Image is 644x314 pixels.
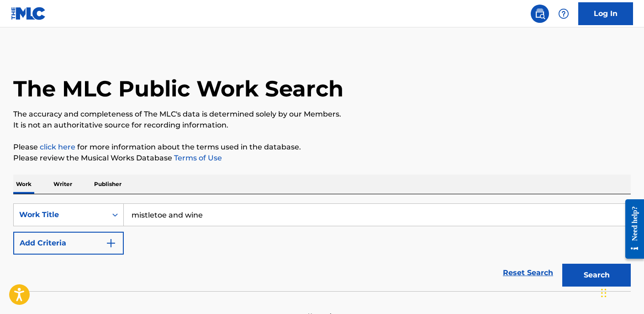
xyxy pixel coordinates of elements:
button: Add Criteria [13,232,124,255]
p: Please review the Musical Works Database [13,153,631,164]
a: Log In [578,2,633,25]
iframe: Resource Center [618,192,644,266]
img: MLC Logo [11,7,46,20]
iframe: Chat Widget [598,270,644,314]
h1: The MLC Public Work Search [13,75,343,102]
img: search [534,8,545,19]
button: Search [562,264,631,287]
img: 9d2ae6d4665cec9f34b9.svg [106,238,116,249]
a: click here [40,143,75,151]
img: help [558,8,569,19]
p: Work [13,175,34,194]
a: Terms of Use [172,154,222,162]
div: Drag [601,279,607,307]
a: Reset Search [498,263,558,283]
p: Please for more information about the terms used in the database. [13,142,631,153]
p: The accuracy and completeness of The MLC's data is determined solely by our Members. [13,109,631,120]
div: Work Title [19,209,101,220]
p: Publisher [91,175,124,194]
form: Search Form [13,203,631,291]
div: Help [554,5,573,23]
p: Writer [51,175,75,194]
p: It is not an authoritative source for recording information. [13,120,631,131]
a: Public Search [531,5,549,23]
